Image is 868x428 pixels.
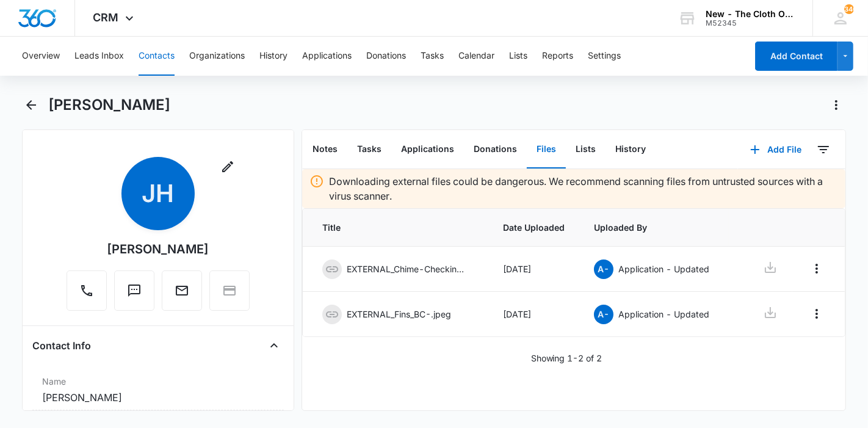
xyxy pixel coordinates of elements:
[618,263,709,275] p: Application - Updated
[844,4,854,14] span: 340
[162,289,202,300] a: Email
[42,390,274,405] dd: [PERSON_NAME]
[826,95,846,115] button: Actions
[807,304,826,324] button: Overflow Menu
[22,95,41,115] button: Back
[121,157,195,230] span: JH
[366,37,406,76] button: Donations
[391,131,464,169] button: Applications
[527,131,566,169] button: Files
[67,270,107,311] button: Call
[32,370,284,410] div: Name[PERSON_NAME]
[303,131,347,169] button: Notes
[755,42,837,71] button: Add Contact
[488,292,579,337] td: [DATE]
[458,37,494,76] button: Calendar
[329,174,839,203] p: Downloading external files could be dangerous. We recommend scanning files from untrusted sources...
[347,131,391,169] button: Tasks
[706,9,795,19] div: account name
[509,37,527,76] button: Lists
[107,240,209,258] div: [PERSON_NAME]
[488,247,579,292] td: [DATE]
[588,37,621,76] button: Settings
[74,37,124,76] button: Leads Inbox
[594,305,613,324] span: A-
[844,4,854,14] div: notifications count
[503,221,565,234] span: Date Uploaded
[259,37,288,76] button: History
[322,221,474,234] span: Title
[566,131,606,169] button: Lists
[706,19,795,27] div: account id
[67,289,107,300] a: Call
[42,375,274,388] label: Name
[738,135,814,164] button: Add File
[114,289,154,300] a: Text
[264,336,284,355] button: Close
[531,352,602,365] p: Showing 1-2 of 2
[32,338,91,353] h4: Contact Info
[542,37,573,76] button: Reports
[464,131,527,169] button: Donations
[162,270,202,311] button: Email
[594,259,613,279] span: A-
[22,37,60,76] button: Overview
[347,308,451,321] p: EXTERNAL_Fins_BC-.jpeg
[606,131,656,169] button: History
[139,37,175,76] button: Contacts
[814,140,833,159] button: Filters
[594,221,714,234] span: Uploaded By
[302,37,352,76] button: Applications
[189,37,245,76] button: Organizations
[48,96,170,114] h1: [PERSON_NAME]
[807,259,826,278] button: Overflow Menu
[114,270,154,311] button: Text
[618,308,709,321] p: Application - Updated
[347,263,469,275] p: EXTERNAL_Chime-Checking-Statement-August-2025-.pdf
[93,11,119,24] span: CRM
[421,37,444,76] button: Tasks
